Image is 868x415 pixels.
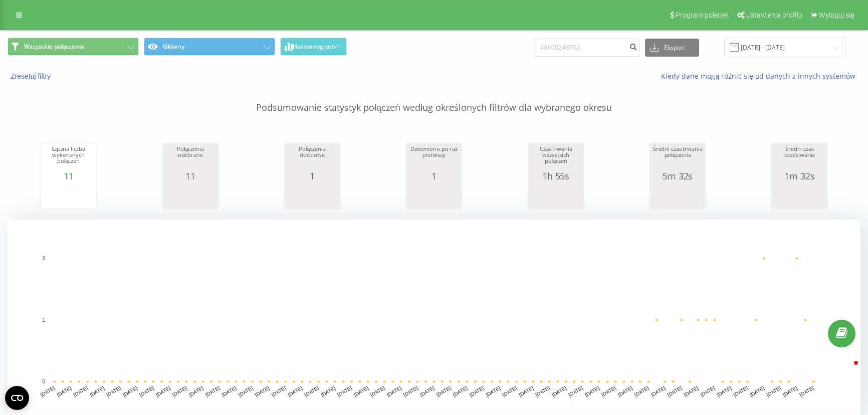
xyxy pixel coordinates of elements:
text: [DATE] [402,385,419,397]
text: [DATE] [452,385,469,397]
text: [DATE] [584,385,600,397]
text: [DATE] [138,385,155,397]
text: [DATE] [287,385,304,397]
text: [DATE] [798,385,815,397]
text: [DATE] [122,385,138,397]
span: Harmonogram [293,43,335,50]
input: Wyszukiwanie według numeru [534,39,640,57]
text: [DATE] [716,385,733,397]
div: Czas trwania wszystkich połączeń [531,146,581,171]
text: [DATE] [733,385,749,397]
iframe: Intercom live chat [834,358,858,382]
text: [DATE] [617,385,633,397]
text: [DATE] [56,385,73,397]
text: [DATE] [320,385,336,397]
text: [DATE] [749,385,765,397]
text: [DATE] [485,385,502,397]
text: 1 [42,317,45,323]
text: [DATE] [650,385,667,397]
svg: A chart. [531,181,581,211]
svg: A chart. [409,181,459,211]
text: [DATE] [386,385,402,397]
text: [DATE] [502,385,518,397]
text: [DATE] [105,385,122,397]
text: [DATE] [700,385,716,397]
text: [DATE] [683,385,700,397]
text: [DATE] [600,385,617,397]
svg: A chart. [165,181,215,211]
button: Główny [144,38,275,56]
button: Harmonogram [280,38,347,56]
div: 5m 32s [653,171,703,181]
p: Podsumowanie statystyk połączeń według określonych filtrów dla wybranego okresu [8,81,860,114]
button: Eksport [645,39,699,57]
text: [DATE] [188,385,204,397]
text: [DATE] [204,385,221,397]
div: Połączenia odebrane [165,146,215,171]
div: 1h 55s [531,171,581,181]
text: [DATE] [171,385,188,397]
text: [DATE] [534,385,551,397]
span: Program poleceń [676,11,729,19]
text: [DATE] [238,385,254,397]
svg: A chart. [44,181,94,211]
text: [DATE] [304,385,320,397]
text: [DATE] [353,385,369,397]
a: Kiedy dane mogą różnić się od danych z innych systemów [661,71,860,81]
text: [DATE] [419,385,436,397]
button: Zresetuj filtry [8,72,56,81]
text: [DATE] [765,385,782,397]
span: Wyloguj się [819,11,854,19]
text: [DATE] [667,385,683,397]
text: 0 [42,379,45,384]
div: Połączenia docelowe [287,146,337,171]
text: 2 [42,256,45,261]
text: [DATE] [567,385,584,397]
text: [DATE] [633,385,650,397]
button: Open CMP widget [5,386,29,410]
div: Średni czas trwania połączenia [653,146,703,171]
svg: A chart. [653,181,703,211]
span: Wszystkie połączenia [24,43,84,51]
text: [DATE] [221,385,238,397]
div: 1 [409,171,459,181]
text: [DATE] [40,385,56,397]
div: Łączna liczba wykonanych połączeń [44,146,94,171]
text: [DATE] [469,385,485,397]
div: 1m 32s [774,171,824,181]
text: [DATE] [89,385,105,397]
svg: A chart. [774,181,824,211]
text: [DATE] [518,385,535,397]
text: [DATE] [436,385,452,397]
button: Wszystkie połączenia [8,38,139,56]
text: [DATE] [782,385,798,397]
text: [DATE] [155,385,171,397]
text: [DATE] [551,385,567,397]
div: Średni czas oczekiwania [774,146,824,171]
text: [DATE] [73,385,89,397]
svg: A chart. [287,181,337,211]
text: [DATE] [271,385,287,397]
text: [DATE] [336,385,353,397]
div: 1 [287,171,337,181]
div: 11 [165,171,215,181]
span: Ustawienia profilu [746,11,802,19]
text: [DATE] [254,385,271,397]
div: 11 [44,171,94,181]
div: Dzwoniono po raz pierwszy [409,146,459,171]
text: [DATE] [369,385,386,397]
